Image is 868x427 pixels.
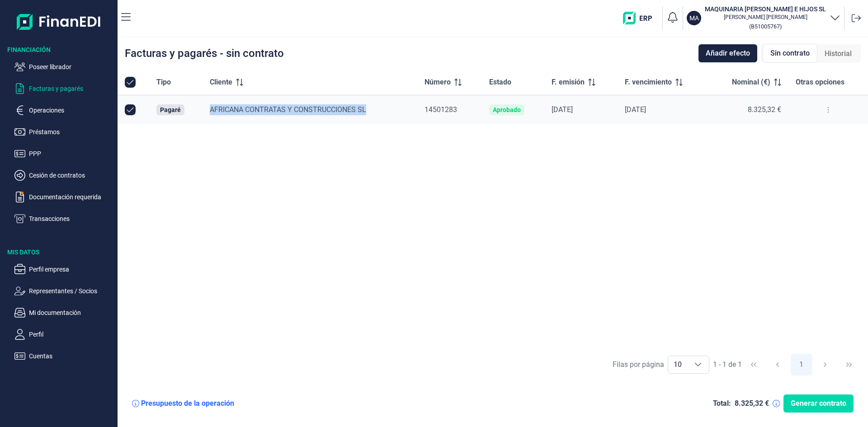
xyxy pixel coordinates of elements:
div: [DATE] [552,105,610,114]
button: Previous Page [767,354,788,375]
p: MA [689,14,699,23]
span: Sin contrato [770,48,810,59]
button: Representantes / Socios [14,286,114,296]
p: PPP [29,148,114,159]
span: Nominal (€) [732,77,770,88]
span: 8.325,32 € [748,105,781,114]
p: Documentación requerida [29,192,114,202]
small: Copiar cif [749,23,782,30]
p: [PERSON_NAME] [PERSON_NAME] [705,14,826,21]
p: Perfil [29,329,114,340]
p: Facturas y pagarés [29,83,114,94]
div: Historial [817,45,859,63]
span: Tipo [156,77,171,88]
span: F. vencimiento [625,77,672,88]
div: Aprobado [493,106,521,113]
button: Next Page [814,354,836,375]
button: Page 1 [791,354,812,375]
p: Cesión de contratos [29,170,114,181]
p: Mi documentación [29,307,114,318]
p: Perfil empresa [29,264,114,275]
div: All items selected [125,77,136,88]
button: Transacciones [14,213,114,224]
p: Cuentas [29,351,114,361]
button: Cesión de contratos [14,170,114,181]
button: MAMAQUINARIA [PERSON_NAME] E HIJOS SL[PERSON_NAME] [PERSON_NAME](B51005767) [687,5,840,32]
span: Número [425,77,451,88]
span: AFRICANA CONTRATAS Y CONSTRUCCIONES SL [210,105,366,114]
img: erp [623,12,659,24]
div: Presupuesto de la operación [141,399,234,408]
button: PPP [14,148,114,159]
div: Pagaré [160,106,181,113]
span: Estado [489,77,511,88]
button: Last Page [838,354,860,375]
button: Operaciones [14,105,114,116]
button: Perfil [14,329,114,340]
span: Añadir efecto [706,48,750,59]
p: Transacciones [29,213,114,224]
p: Representantes / Socios [29,286,114,296]
button: Añadir efecto [698,44,757,62]
button: Generar contrato [783,394,854,413]
button: Cuentas [14,351,114,361]
span: F. emisión [552,77,585,88]
p: Poseer librador [29,61,114,72]
button: Mi documentación [14,307,114,318]
p: Préstamos [29,127,114,137]
button: Poseer librador [14,61,114,72]
button: First Page [743,354,764,375]
div: Choose [687,356,709,373]
span: 1 - 1 de 1 [713,361,742,368]
img: Logo de aplicación [17,7,101,36]
div: Row Unselected null [125,104,136,115]
span: Cliente [210,77,232,88]
p: Operaciones [29,105,114,116]
div: Total: [713,399,731,408]
button: Facturas y pagarés [14,83,114,94]
span: Otras opciones [796,77,844,88]
button: Perfil empresa [14,264,114,275]
h3: MAQUINARIA [PERSON_NAME] E HIJOS SL [705,5,826,14]
span: Historial [825,48,852,59]
div: Filas por página [613,359,664,370]
div: Facturas y pagarés - sin contrato [125,48,284,59]
div: [DATE] [625,105,701,114]
div: Sin contrato [763,44,817,63]
button: Documentación requerida [14,192,114,202]
span: 14501283 [425,105,457,114]
span: Generar contrato [791,398,846,409]
div: 8.325,32 € [735,399,769,408]
button: Préstamos [14,127,114,137]
span: 10 [668,356,687,373]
